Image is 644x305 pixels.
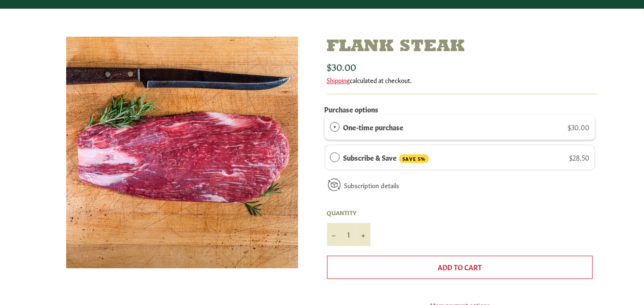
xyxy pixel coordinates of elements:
div: calculated at checkout. [327,76,598,84]
span: Add to Cart [438,262,482,272]
a: Shipping [327,75,350,84]
label: Subscribe & Save [343,152,429,164]
img: Flank Steak [66,37,298,268]
span: $30.00 [568,122,589,132]
div: One-time purchase [330,122,340,132]
span: $28.50 [569,152,589,162]
span: SAVE 5% [399,154,429,164]
label: Quantity [327,208,371,217]
label: Purchase options [325,104,379,114]
button: Add to Cart [327,256,593,279]
button: Increase item quantity by one [356,223,371,246]
label: One-time purchase [343,122,403,132]
h1: Flank Steak [327,37,598,57]
button: Reduce item quantity by one [327,223,342,246]
div: Subscribe & Save [330,152,340,163]
span: $30.00 [327,59,357,73]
